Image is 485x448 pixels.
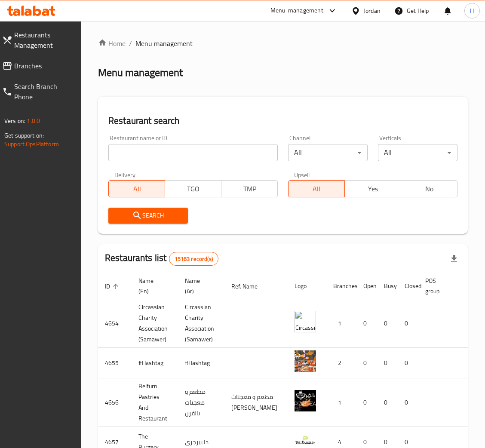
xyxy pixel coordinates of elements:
[356,299,377,348] td: 0
[270,6,323,16] div: Menu-management
[398,348,418,378] td: 0
[364,6,381,15] div: Jordan
[129,38,132,49] li: /
[4,138,59,150] a: Support.OpsPlatform
[326,378,356,427] td: 1
[98,38,126,49] a: Home
[470,6,474,15] span: H
[169,183,218,195] span: TGO
[288,180,345,197] button: All
[14,81,74,102] span: Search Branch Phone
[112,183,162,195] span: All
[348,183,398,195] span: Yes
[105,252,218,266] h2: Restaurants list
[377,348,398,378] td: 0
[377,378,398,427] td: 0
[356,348,377,378] td: 0
[326,273,356,299] th: Branches
[165,180,221,197] button: TGO
[178,348,224,378] td: #Hashtag
[224,378,288,427] td: مطعم و معجنات [PERSON_NAME]
[405,183,454,195] span: No
[132,378,178,427] td: Belfurn Pastries And Restaurant
[344,180,401,197] button: Yes
[138,276,168,296] span: Name (En)
[98,299,132,348] td: 4654
[378,144,457,161] div: All
[398,299,418,348] td: 0
[425,276,451,296] span: POS group
[4,130,44,141] span: Get support on:
[377,273,398,299] th: Busy
[14,30,74,50] span: Restaurants Management
[221,180,278,197] button: TMP
[294,172,310,178] label: Upsell
[356,378,377,427] td: 0
[27,115,40,126] span: 1.0.0
[169,255,218,263] span: 15163 record(s)
[326,348,356,378] td: 2
[108,208,188,224] button: Search
[4,115,25,126] span: Version:
[108,180,165,197] button: All
[398,378,418,427] td: 0
[115,210,181,221] span: Search
[288,273,326,299] th: Logo
[295,390,316,411] img: Belfurn Pastries And Restaurant
[401,180,457,197] button: No
[225,183,274,195] span: TMP
[132,348,178,378] td: #Hashtag
[98,378,132,427] td: 4656
[108,144,278,161] input: Search for restaurant name or ID..
[114,172,136,178] label: Delivery
[444,249,464,269] div: Export file
[98,66,183,80] h2: Menu management
[295,311,316,332] img: ​Circassian ​Charity ​Association​ (Samawer)
[135,38,193,49] span: Menu management
[14,61,74,71] span: Branches
[178,378,224,427] td: مطعم و معجنات بالفرن
[169,252,218,266] div: Total records count
[98,348,132,378] td: 4655
[295,350,316,372] img: #Hashtag
[288,144,368,161] div: All
[178,299,224,348] td: ​Circassian ​Charity ​Association​ (Samawer)
[377,299,398,348] td: 0
[105,281,121,292] span: ID
[231,281,269,292] span: Ref. Name
[108,114,457,127] h2: Restaurant search
[356,273,377,299] th: Open
[398,273,418,299] th: Closed
[326,299,356,348] td: 1
[132,299,178,348] td: ​Circassian ​Charity ​Association​ (Samawer)
[98,38,468,49] nav: breadcrumb
[292,183,341,195] span: All
[185,276,214,296] span: Name (Ar)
